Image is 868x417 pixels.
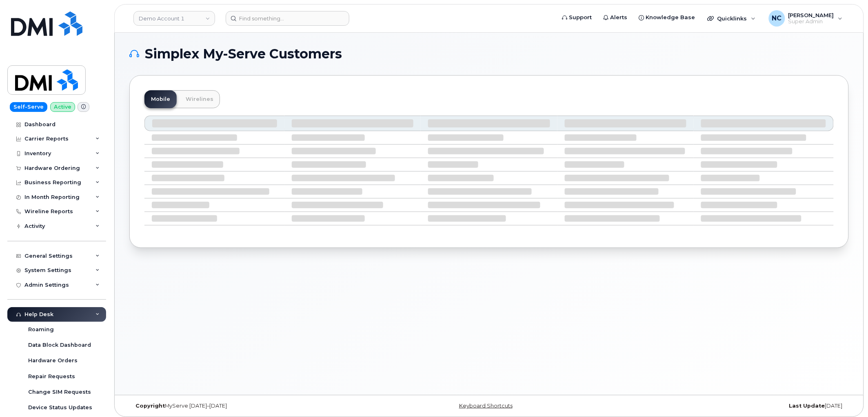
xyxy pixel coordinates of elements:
div: [DATE] [609,403,849,409]
strong: Last Update [789,403,825,409]
a: Mobile [144,90,177,108]
a: Keyboard Shortcuts [459,403,513,409]
a: Wirelines [179,90,220,108]
strong: Copyright [135,403,165,409]
div: MyServe [DATE]–[DATE] [129,403,369,409]
span: Simplex My-Serve Customers [145,48,342,60]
